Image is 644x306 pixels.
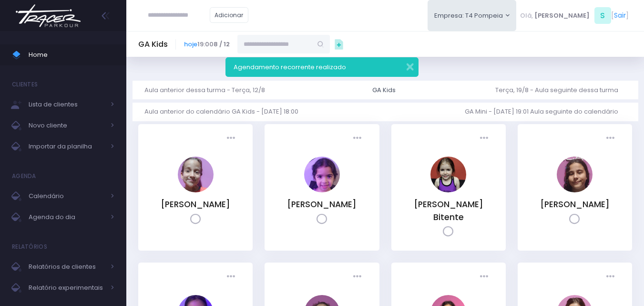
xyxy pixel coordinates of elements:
a: [PERSON_NAME] [161,199,230,210]
a: Helena Macedo Bitente [430,186,466,195]
a: Clara Souza Ramos de Oliveira [304,186,340,195]
a: [PERSON_NAME] [540,199,610,210]
span: Agenda do dia [29,211,105,223]
img: Isabella terra [557,157,593,192]
a: Adicionar [210,7,249,23]
h4: Clientes [12,75,38,94]
a: Veridiana Jansen [178,186,214,195]
a: [PERSON_NAME] [287,199,357,210]
h5: GA Kids [138,40,168,49]
span: Calendário [29,190,105,202]
div: GA Kids [372,85,396,95]
a: hoje [184,40,197,49]
a: [PERSON_NAME] Bitente [414,199,483,222]
span: Novo cliente [29,119,105,132]
span: Olá, [520,11,533,21]
span: Agendamento recorrente realizado [234,63,346,72]
a: Isabella terra [557,186,593,195]
img: Clara Souza Ramos de Oliveira [304,157,340,192]
img: Helena Macedo Bitente [430,157,466,192]
span: S [594,7,611,24]
h4: Agenda [12,167,36,186]
a: GA Mini - [DATE] 19:01 Aula seguinte do calendário [465,103,626,121]
span: [PERSON_NAME] [534,11,590,21]
a: Sair [614,11,626,21]
span: Home [29,49,114,61]
a: Terça, 19/8 - Aula seguinte dessa turma [495,81,626,99]
h4: Relatórios [12,237,47,256]
a: Aula anterior do calendário GA Kids - [DATE] 18:00 [144,103,306,121]
img: Veridiana Jansen [178,157,214,192]
span: Lista de clientes [29,98,105,111]
span: Relatórios de clientes [29,261,105,273]
span: Relatório experimentais [29,282,105,294]
div: [ ] [516,5,632,26]
span: 19:00 [184,40,230,49]
span: Importar da planilha [29,140,105,153]
a: Aula anterior dessa turma - Terça, 12/8 [144,81,273,99]
strong: 8 / 12 [214,40,230,49]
